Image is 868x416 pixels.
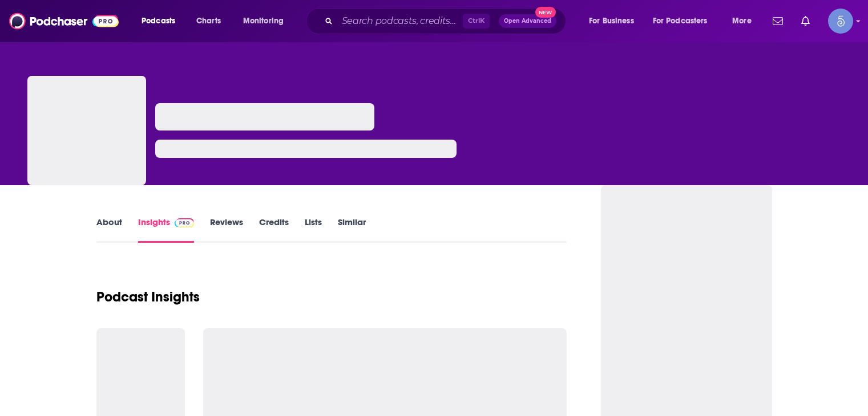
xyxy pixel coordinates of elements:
[828,9,853,34] span: Logged in as Spiral5-G1
[797,11,814,31] a: Show notifications dropdown
[235,12,298,30] button: open menu
[724,12,766,30] button: open menu
[196,13,221,29] span: Charts
[259,217,289,243] a: Credits
[317,8,577,34] div: Search podcasts, credits, & more...
[134,12,190,30] button: open menu
[142,13,175,29] span: Podcasts
[189,12,228,30] a: Charts
[175,218,195,227] img: Podchaser Pro
[243,13,284,29] span: Monitoring
[210,217,243,243] a: Reviews
[504,18,551,24] span: Open Advanced
[653,13,708,29] span: For Podcasters
[768,11,788,31] a: Show notifications dropdown
[305,217,322,243] a: Lists
[535,7,556,18] span: New
[645,12,724,30] button: open menu
[732,13,752,29] span: More
[138,217,195,243] a: InsightsPodchaser Pro
[828,9,853,34] button: Show profile menu
[463,14,490,28] span: Ctrl K
[581,12,648,30] button: open menu
[9,10,119,32] img: Podchaser - Follow, Share and Rate Podcasts
[828,9,853,34] img: User Profile
[499,14,556,28] button: Open AdvancedNew
[337,12,463,30] input: Search podcasts, credits, & more...
[96,217,122,243] a: About
[96,288,200,305] h1: Podcast Insights
[589,13,634,29] span: For Business
[338,217,366,243] a: Similar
